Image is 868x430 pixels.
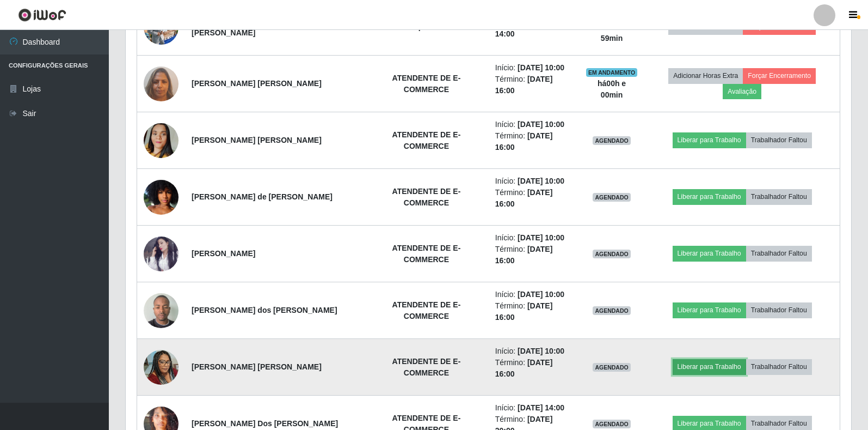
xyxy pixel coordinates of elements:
[518,403,564,412] time: [DATE] 14:00
[495,187,572,210] li: Término:
[673,359,746,374] button: Liberar para Trabalho
[192,17,296,37] strong: Thays [PERSON_NAME] dos [PERSON_NAME]
[518,63,564,72] time: [DATE] 10:00
[392,300,461,320] strong: ATENDENTE DE E-COMMERCE
[495,357,572,380] li: Término:
[495,62,572,74] li: Início:
[746,246,812,261] button: Trabalhador Faltou
[392,187,461,207] strong: ATENDENTE DE E-COMMERCE
[673,189,746,204] button: Liberar para Trabalho
[495,119,572,130] li: Início:
[723,84,761,99] button: Avaliação
[495,346,572,357] li: Início:
[593,420,631,428] span: AGENDADO
[144,237,178,271] img: 1757034953897.jpeg
[392,244,461,264] strong: ATENDENTE DE E-COMMERCE
[586,68,638,77] span: EM ANDAMENTO
[392,357,461,377] strong: ATENDENTE DE E-COMMERCE
[593,250,631,258] span: AGENDADO
[192,79,322,88] strong: [PERSON_NAME] [PERSON_NAME]
[192,362,322,371] strong: [PERSON_NAME] [PERSON_NAME]
[673,132,746,148] button: Liberar para Trabalho
[593,136,631,145] span: AGENDADO
[192,419,338,428] strong: [PERSON_NAME] Dos [PERSON_NAME]
[593,193,631,202] span: AGENDADO
[518,233,564,242] time: [DATE] 10:00
[495,244,572,267] li: Término:
[392,74,461,94] strong: ATENDENTE DE E-COMMERCE
[495,289,572,300] li: Início:
[18,8,66,22] img: CoreUI Logo
[495,300,572,323] li: Término:
[746,132,812,148] button: Trabalhador Faltou
[192,192,333,201] strong: [PERSON_NAME] de [PERSON_NAME]
[495,130,572,153] li: Término:
[192,306,337,314] strong: [PERSON_NAME] dos [PERSON_NAME]
[518,120,564,129] time: [DATE] 10:00
[668,68,743,83] button: Adicionar Horas Extra
[598,79,626,99] strong: há 00 h e 00 min
[518,290,564,299] time: [DATE] 10:00
[593,306,631,315] span: AGENDADO
[144,166,178,228] img: 1749065164355.jpeg
[746,302,812,318] button: Trabalhador Faltou
[392,130,461,150] strong: ATENDENTE DE E-COMMERCE
[495,402,572,414] li: Início:
[673,302,746,318] button: Liberar para Trabalho
[743,68,816,83] button: Forçar Encerramento
[144,287,178,334] img: 1760187445640.jpeg
[495,74,572,96] li: Término:
[495,175,572,187] li: Início:
[495,232,572,244] li: Início:
[144,110,178,172] img: 1748562791419.jpeg
[144,60,178,107] img: 1747253938286.jpeg
[192,136,322,144] strong: [PERSON_NAME] [PERSON_NAME]
[746,359,812,374] button: Trabalhador Faltou
[144,344,178,390] img: 1759024445466.jpeg
[518,347,564,355] time: [DATE] 10:00
[192,249,255,258] strong: [PERSON_NAME]
[673,246,746,261] button: Liberar para Trabalho
[593,363,631,372] span: AGENDADO
[518,177,564,185] time: [DATE] 10:00
[746,189,812,204] button: Trabalhador Faltou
